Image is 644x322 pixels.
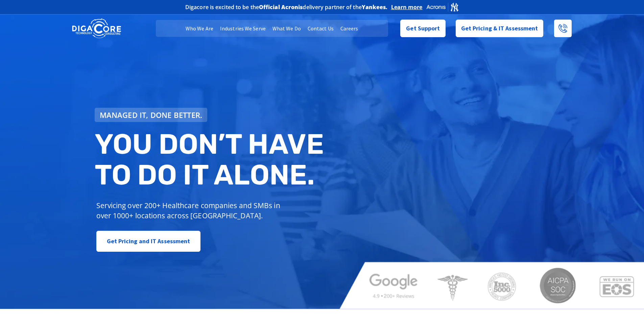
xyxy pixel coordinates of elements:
[461,22,538,35] span: Get Pricing & IT Assessment
[304,20,337,37] a: Contact Us
[95,129,327,191] h2: You don’t have to do IT alone.
[426,2,459,12] img: Acronis
[400,20,445,37] a: Get Support
[217,20,269,37] a: Industries We Serve
[259,3,303,11] b: Official Acronis
[96,200,285,221] p: Servicing over 200+ Healthcare companies and SMBs in over 1000+ locations across [GEOGRAPHIC_DATA].
[182,20,217,37] a: Who We Are
[269,20,304,37] a: What We Do
[95,108,208,122] a: Managed IT, done better.
[72,18,121,39] img: DigaCore Technology Consulting
[107,234,190,248] span: Get Pricing and IT Assessment
[100,111,202,119] span: Managed IT, done better.
[362,3,388,11] b: Yankees.
[391,4,423,10] a: Learn more
[406,22,440,35] span: Get Support
[337,20,362,37] a: Careers
[156,20,388,37] nav: Menu
[185,4,388,10] h2: Digacore is excited to be the delivery partner of the
[96,231,201,252] a: Get Pricing and IT Assessment
[456,20,544,37] a: Get Pricing & IT Assessment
